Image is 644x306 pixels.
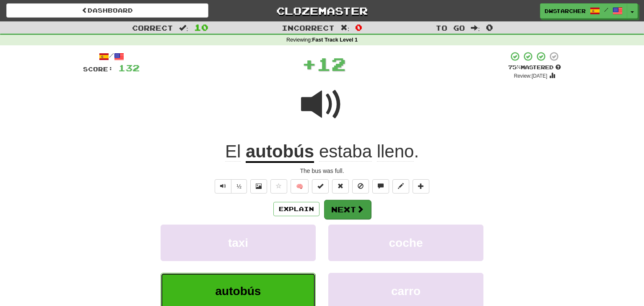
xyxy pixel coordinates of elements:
button: Explain [273,202,319,216]
button: Discuss sentence (alt+u) [372,179,389,194]
span: 75 % [508,64,521,71]
button: Next [324,200,371,219]
span: autobús [216,285,261,298]
span: : [179,24,188,31]
button: Favorite sentence (alt+f) [270,179,287,194]
span: Score: [83,65,113,73]
button: Ignore sentence (alt+i) [352,179,369,194]
span: taxi [228,236,248,249]
button: Show image (alt+x) [250,179,267,194]
span: carro [391,285,421,298]
span: lleno [377,141,414,162]
button: taxi [161,225,316,261]
u: autobús [246,141,314,163]
button: Reset to 0% Mastered (alt+r) [332,179,349,194]
span: Incorrect [282,24,335,32]
strong: Fast Track Level 1 [312,37,358,43]
button: 🧠 [291,179,309,194]
span: 10 [194,22,208,32]
span: To go [436,24,465,32]
button: Play sentence audio (ctl+space) [215,179,231,194]
div: Text-to-speech controls [213,179,247,194]
span: 0 [355,22,362,32]
span: / [604,7,608,13]
span: coche [389,236,423,249]
span: estaba [319,141,372,162]
span: 0 [486,22,493,32]
div: Mastered [508,64,561,71]
button: Set this sentence to 100% Mastered (alt+m) [312,179,329,194]
button: ½ [231,179,247,194]
button: Add to collection (alt+a) [413,179,429,194]
button: coche [328,225,483,261]
span: : [340,24,350,31]
small: Review: [DATE] [514,73,548,79]
span: dwstarcher [545,7,586,15]
span: 132 [118,63,140,73]
div: The bus was full. [83,167,561,175]
span: + [302,51,317,76]
a: Dashboard [6,3,208,18]
button: Edit sentence (alt+d) [392,179,409,194]
a: dwstarcher / [540,3,627,18]
div: / [83,51,140,62]
a: Clozemaster [221,3,423,18]
span: 12 [317,53,346,74]
span: El [225,141,241,162]
span: . [314,141,419,162]
span: Correct [132,24,173,32]
span: : [471,24,480,31]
